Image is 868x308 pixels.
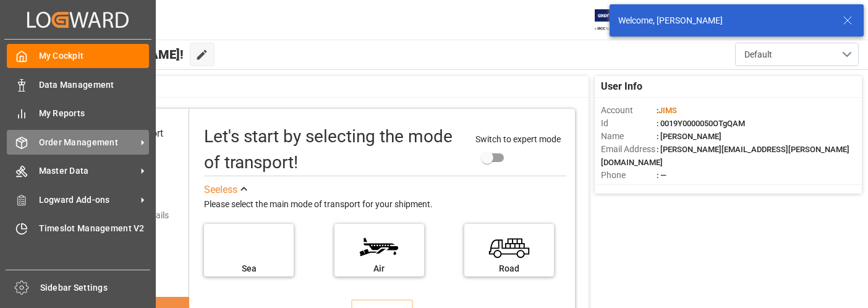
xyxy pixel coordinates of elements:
[601,145,849,167] span: : [PERSON_NAME][EMAIL_ADDRESS][PERSON_NAME][DOMAIN_NAME]
[204,197,566,212] div: Please select the main mode of transport for your shipment.
[735,43,859,66] button: open menu
[657,132,721,141] span: : [PERSON_NAME]
[91,209,169,222] div: Add shipping details
[618,14,831,27] div: Welcome, [PERSON_NAME]
[7,101,149,126] a: My Reports
[39,107,150,120] span: My Reports
[475,134,561,144] span: Switch to expert mode
[51,43,184,66] span: Hello [PERSON_NAME]!
[470,262,548,275] div: Road
[7,216,149,241] a: Timeslot Management V2
[210,262,287,275] div: Sea
[39,49,150,62] span: My Cockpit
[39,136,137,149] span: Order Management
[657,184,687,193] span: : Shipper
[601,169,657,182] span: Phone
[657,171,666,180] span: : —
[39,79,150,92] span: Data Management
[204,124,463,176] div: Let's start by selecting the mode of transport!
[601,143,657,156] span: Email Address
[601,182,657,195] span: Account Type
[601,79,642,94] span: User Info
[658,106,677,115] span: JIMS
[39,222,150,235] span: Timeslot Management V2
[595,9,637,31] img: Exertis%20JAM%20-%20Email%20Logo.jpg_1722504956.jpg
[341,262,418,275] div: Air
[7,72,149,96] a: Data Management
[601,104,657,117] span: Account
[744,48,772,61] span: Default
[657,106,677,115] span: :
[601,117,657,130] span: Id
[39,194,137,207] span: Logward Add-ons
[601,130,657,143] span: Name
[40,281,151,294] span: Sidebar Settings
[204,182,237,197] div: See less
[657,119,745,128] span: : 0019Y0000050OTgQAM
[7,44,149,68] a: My Cockpit
[39,165,137,178] span: Master Data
